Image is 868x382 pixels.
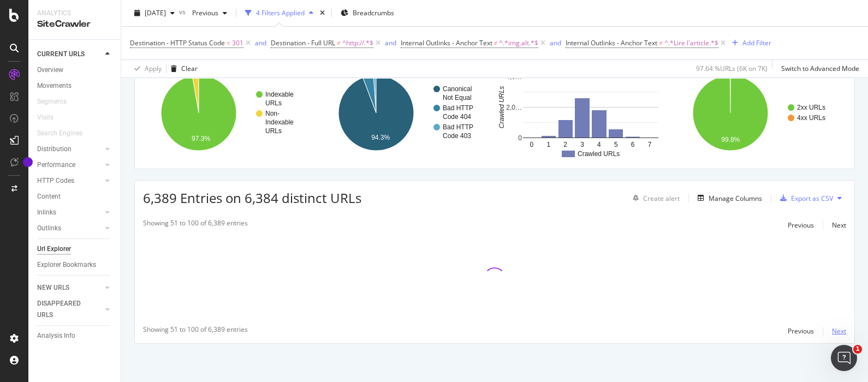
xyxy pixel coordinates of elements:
[265,127,282,135] text: URLs
[342,35,373,51] span: ^http://.*$
[37,243,113,255] a: Url Explorer
[832,326,846,336] div: Next
[385,38,396,47] div: and
[130,4,179,22] button: [DATE]
[37,128,82,139] div: Search Engines
[353,8,394,17] span: Breadcrumbs
[37,64,63,76] div: Overview
[693,192,762,205] button: Manage Columns
[37,80,72,92] div: Movements
[37,207,102,218] a: Inlinks
[401,38,492,47] span: Internal Outlinks - Anchor Text
[788,325,814,338] button: Previous
[143,189,361,207] span: 6,389 Entries on 6,384 distinct URLs
[130,60,162,77] button: Apply
[37,243,71,255] div: Url Explorer
[37,298,102,321] a: DISAPPEARED URLS
[643,194,680,203] div: Create alert
[628,189,680,207] button: Create alert
[498,86,506,128] text: Crawled URLs
[614,141,618,148] text: 5
[506,73,522,81] text: 4,0…
[265,99,282,107] text: URLs
[728,37,771,50] button: Add Filter
[371,134,390,141] text: 94.3%
[648,141,652,148] text: 7
[227,38,230,47] span: =
[597,141,601,148] text: 4
[37,175,74,187] div: HTTP Codes
[37,175,102,187] a: HTTP Codes
[37,259,113,271] a: Explorer Bookmarks
[145,64,162,73] div: Apply
[37,330,75,342] div: Analysis Info
[23,157,33,167] div: Tooltip anchor
[781,64,859,73] div: Switch to Advanced Mode
[271,38,335,47] span: Destination - Full URL
[37,223,61,234] div: Outlinks
[255,38,266,48] button: and
[777,60,859,77] button: Switch to Advanced Mode
[791,194,833,203] div: Export as CSV
[241,4,318,22] button: 4 Filters Applied
[37,64,113,76] a: Overview
[143,218,248,231] div: Showing 51 to 100 of 6,389 entries
[37,282,102,294] a: NEW URLS
[318,8,327,19] div: times
[742,38,771,47] div: Add Filter
[37,191,113,202] a: Content
[696,64,768,73] div: 97.64 % URLs ( 6K on 7K )
[788,218,814,231] button: Previous
[578,150,620,158] text: Crawled URLs
[255,38,266,47] div: and
[550,38,561,47] div: and
[167,60,198,77] button: Clear
[256,8,305,17] div: 4 Filters Applied
[336,4,399,22] button: Breadcrumbs
[37,298,92,321] div: DISAPPEARED URLS
[143,65,312,160] svg: A chart.
[37,282,69,294] div: NEW URLS
[37,159,102,171] a: Performance
[443,132,471,140] text: Code 403
[709,194,762,203] div: Manage Columns
[232,35,243,51] span: 301
[776,189,833,207] button: Export as CSV
[37,223,102,234] a: Outlinks
[546,141,550,148] text: 1
[443,104,473,112] text: Bad HTTP
[145,8,166,17] span: 2025 Sep. 22nd
[265,118,294,126] text: Indexable
[179,7,188,16] span: vs
[631,141,635,148] text: 6
[443,85,472,93] text: Canonical
[659,38,663,47] span: ≠
[497,65,667,160] svg: A chart.
[37,144,102,155] a: Distribution
[499,35,538,51] span: ^.*img.alt.*$
[721,136,740,144] text: 99.8%
[385,38,396,48] button: and
[443,94,472,102] text: Not Equal
[580,141,584,148] text: 3
[37,49,85,60] div: CURRENT URLS
[675,65,844,160] svg: A chart.
[506,104,522,111] text: 2,0…
[37,96,67,108] div: Segments
[788,326,814,336] div: Previous
[130,38,225,47] span: Destination - HTTP Status Code
[192,135,210,142] text: 97.3%
[37,159,75,171] div: Performance
[188,8,218,17] span: Previous
[443,113,471,121] text: Code 404
[37,49,102,60] a: CURRENT URLS
[320,65,490,160] svg: A chart.
[337,38,341,47] span: ≠
[37,80,113,92] a: Movements
[37,96,78,108] a: Segments
[832,220,846,230] div: Next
